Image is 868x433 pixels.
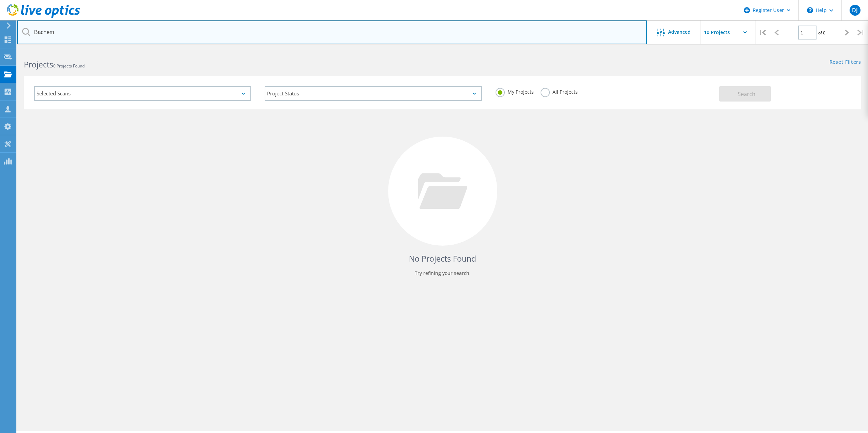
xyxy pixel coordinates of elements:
div: Project Status [265,86,482,101]
label: All Projects [541,88,578,94]
span: of 0 [818,30,825,36]
span: Search [738,90,755,98]
div: | [755,20,769,45]
a: Live Optics Dashboard [7,14,80,19]
label: My Projects [496,88,534,94]
a: Reset Filters [829,60,861,65]
span: Advanced [668,30,691,34]
b: Projects [24,59,53,70]
span: DJ [852,7,858,13]
span: 0 Projects Found [53,63,85,69]
div: | [854,20,868,45]
p: Try refining your search. [31,268,854,279]
div: Selected Scans [34,86,251,101]
button: Search [719,86,771,102]
h4: No Projects Found [31,253,854,264]
input: Search projects by name, owner, ID, company, etc [17,20,647,44]
svg: \n [807,7,813,13]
